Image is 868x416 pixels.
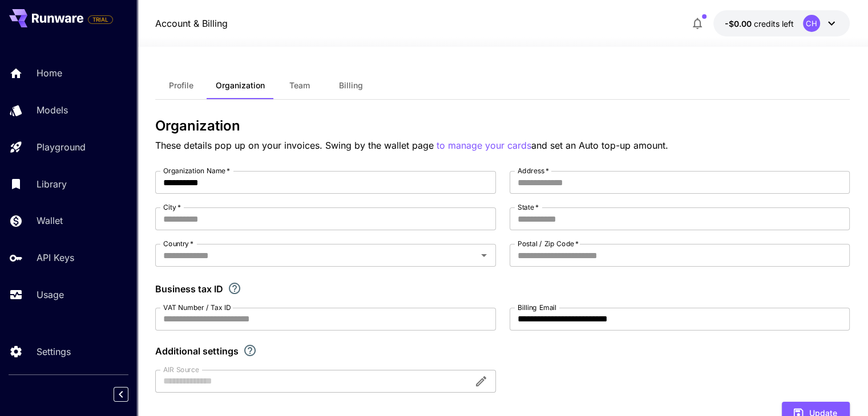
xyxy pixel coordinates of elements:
[155,282,223,296] p: Business tax ID
[163,303,231,312] label: VAT Number / Tax ID
[531,140,668,151] span: and set an Auto top-up amount.
[155,344,239,358] p: Additional settings
[725,19,754,28] span: -$0.00
[37,103,68,117] p: Models
[725,18,794,30] div: -$0.0004
[754,19,794,28] span: credits left
[88,15,112,24] span: TRIAL
[518,303,556,312] label: Billing Email
[228,282,241,295] svg: If you are a business tax registrant, please enter your business tax ID here.
[163,166,230,176] label: Organization Name
[216,80,265,91] span: Organization
[37,140,86,154] p: Playground
[163,365,199,374] label: AIR Source
[155,17,228,30] nav: breadcrumb
[476,247,492,263] button: Open
[289,80,310,91] span: Team
[37,177,67,191] p: Library
[88,13,113,26] span: Add your payment card to enable full platform functionality.
[339,80,363,91] span: Billing
[37,345,71,358] p: Settings
[713,10,850,36] button: -$0.0004CH
[518,166,549,176] label: Address
[155,118,850,134] h3: Organization
[37,251,74,264] p: API Keys
[37,66,62,80] p: Home
[114,387,128,402] button: Collapse sidebar
[37,214,63,227] p: Wallet
[163,202,181,212] label: City
[243,344,257,357] svg: Explore additional customization settings
[37,288,64,301] p: Usage
[518,202,539,212] label: State
[155,140,437,151] span: These details pop up on your invoices. Swing by the wallet page
[122,384,137,405] div: Collapse sidebar
[163,239,193,248] label: Country
[437,138,531,153] button: to manage your cards
[803,15,820,32] div: CH
[518,239,579,248] label: Postal / Zip Code
[169,80,193,91] span: Profile
[155,17,228,30] a: Account & Billing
